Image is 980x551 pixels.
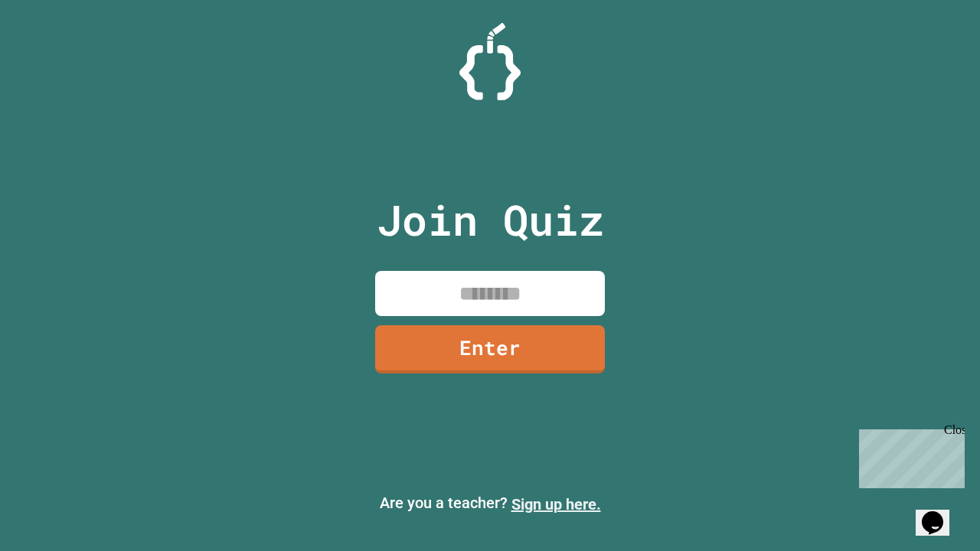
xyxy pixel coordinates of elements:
iframe: chat widget [853,423,965,488]
p: Join Quiz [377,188,604,252]
iframe: chat widget [916,490,965,536]
div: Chat with us now!Close [6,6,106,97]
img: Logo.svg [459,23,521,100]
p: Are you a teacher? [12,491,968,516]
a: Enter [375,325,605,373]
a: Sign up here. [511,495,601,514]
